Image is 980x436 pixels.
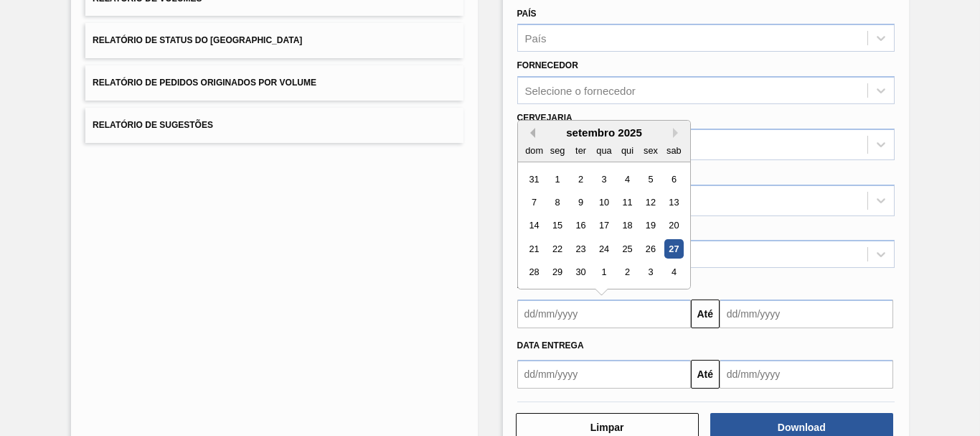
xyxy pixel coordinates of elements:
[547,263,567,282] div: Choose segunda-feira, 29 de setembro de 2025
[524,263,544,282] div: Choose domingo, 28 de setembro de 2025
[594,141,613,160] div: qua
[570,170,590,189] div: Choose terça-feira, 2 de setembro de 2025
[664,141,683,160] div: sab
[93,35,302,45] span: Relatório de Status do [GEOGRAPHIC_DATA]
[664,216,683,236] div: Choose sábado, 20 de setembro de 2025
[570,216,590,236] div: Choose terça-feira, 16 de setembro de 2025
[673,128,683,138] button: Next Month
[594,216,613,236] div: Choose quarta-feira, 17 de setembro de 2025
[720,360,893,389] input: dd/mm/yyyy
[641,141,660,160] div: sex
[517,60,578,70] label: Fornecedor
[524,170,544,189] div: Choose domingo, 31 de agosto de 2025
[641,216,660,236] div: Choose sexta-feira, 19 de setembro de 2025
[594,239,613,259] div: Choose quarta-feira, 24 de setembro de 2025
[518,126,690,139] div: setembro 2025
[517,300,691,328] input: dd/mm/yyyy
[547,141,567,160] div: seg
[547,239,567,259] div: Choose segunda-feira, 22 de setembro de 2025
[594,263,613,282] div: Choose quarta-feira, 1 de outubro de 2025
[547,216,567,236] div: Choose segunda-feira, 15 de setembro de 2025
[517,360,691,389] input: dd/mm/yyyy
[641,263,660,282] div: Choose sexta-feira, 3 de outubro de 2025
[570,263,590,282] div: Choose terça-feira, 30 de setembro de 2025
[517,340,584,351] span: Data entrega
[570,141,590,160] div: ter
[525,85,636,97] div: Selecione o fornecedor
[664,170,683,189] div: Choose sábado, 6 de setembro de 2025
[547,170,567,189] div: Choose segunda-feira, 1 de setembro de 2025
[664,263,683,282] div: Choose sábado, 4 de outubro de 2025
[617,193,636,212] div: Choose quinta-feira, 11 de setembro de 2025
[85,65,463,101] button: Relatório de Pedidos Originados por Volume
[691,300,720,328] button: Até
[524,193,544,212] div: Choose domingo, 7 de setembro de 2025
[517,9,537,19] label: País
[664,193,683,212] div: Choose sábado, 13 de setembro de 2025
[594,170,613,189] div: Choose quarta-feira, 3 de setembro de 2025
[525,32,547,45] div: País
[617,141,636,160] div: qui
[85,23,463,58] button: Relatório de Status do [GEOGRAPHIC_DATA]
[93,120,213,130] span: Relatório de Sugestões
[617,239,636,259] div: Choose quinta-feira, 25 de setembro de 2025
[594,193,613,212] div: Choose quarta-feira, 10 de setembro de 2025
[524,216,544,236] div: Choose domingo, 14 de setembro de 2025
[570,193,590,212] div: Choose terça-feira, 9 de setembro de 2025
[664,239,683,259] div: Choose sábado, 27 de setembro de 2025
[524,239,544,259] div: Choose domingo, 21 de setembro de 2025
[85,108,463,143] button: Relatório de Sugestões
[691,360,720,389] button: Até
[93,78,316,88] span: Relatório de Pedidos Originados por Volume
[525,128,535,138] button: Previous Month
[641,170,660,189] div: Choose sexta-feira, 5 de setembro de 2025
[524,141,544,160] div: dom
[617,216,636,236] div: Choose quinta-feira, 18 de setembro de 2025
[570,239,590,259] div: Choose terça-feira, 23 de setembro de 2025
[522,167,685,284] div: month 2025-09
[617,170,636,189] div: Choose quinta-feira, 4 de setembro de 2025
[641,193,660,212] div: Choose sexta-feira, 12 de setembro de 2025
[517,113,573,123] label: Cervejaria
[641,239,660,259] div: Choose sexta-feira, 26 de setembro de 2025
[720,300,893,328] input: dd/mm/yyyy
[617,263,636,282] div: Choose quinta-feira, 2 de outubro de 2025
[547,193,567,212] div: Choose segunda-feira, 8 de setembro de 2025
